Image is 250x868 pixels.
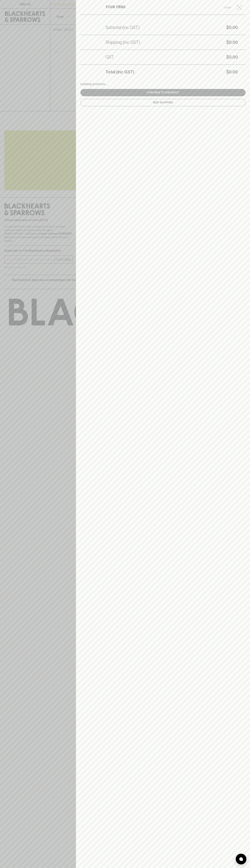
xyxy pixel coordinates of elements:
[105,4,125,10] h6: YOUR ITEMS
[220,6,235,9] span: Close
[105,69,134,75] h5: Total (inc GST)
[220,4,245,10] button: Close
[239,857,243,861] img: bubble-icon
[105,39,140,45] h5: Shipping (inc GST)
[140,39,238,45] h5: $0.00
[80,99,246,106] button: Keep Shopping
[80,82,246,86] div: Loading products...
[140,25,238,30] h5: $0.00
[105,25,140,30] h5: Subtotal (inc GST)
[114,54,238,60] h5: $0.00
[105,54,114,60] h5: GST
[134,69,238,75] h5: $0.00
